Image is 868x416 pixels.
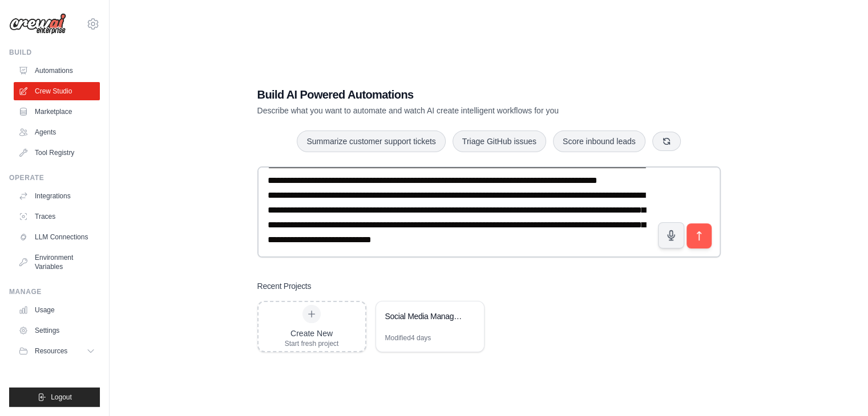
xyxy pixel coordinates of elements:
div: Modified 4 days [385,333,431,342]
button: Triage GitHub issues [453,130,546,152]
img: Logo [9,13,66,35]
div: Social Media Management Automation [385,311,463,322]
h3: Recent Projects [257,280,312,292]
p: Describe what you want to automate and watch AI create intelligent workflows for you [257,105,641,116]
button: Summarize customer support tickets [297,130,445,152]
div: Operate [9,173,100,182]
button: Logout [9,388,100,407]
button: Resources [14,342,100,360]
a: Environment Variables [14,248,100,276]
a: LLM Connections [14,228,100,246]
a: Marketplace [14,103,100,121]
div: Start fresh project [285,339,339,348]
a: Agents [14,123,100,141]
button: Get new suggestions [652,132,681,151]
a: Settings [14,321,100,340]
div: Build [9,48,100,57]
div: Manage [9,287,100,296]
span: Resources [35,346,67,356]
a: Integrations [14,187,100,205]
h1: Build AI Powered Automations [257,87,641,103]
a: Traces [14,207,100,226]
a: Tool Registry [14,144,100,162]
span: Logout [51,393,72,402]
button: Score inbound leads [553,130,645,152]
button: Click to speak your automation idea [658,222,684,248]
a: Usage [14,301,100,319]
iframe: Chat Widget [811,361,868,416]
div: Create New [285,328,339,339]
a: Crew Studio [14,82,100,100]
a: Automations [14,62,100,80]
